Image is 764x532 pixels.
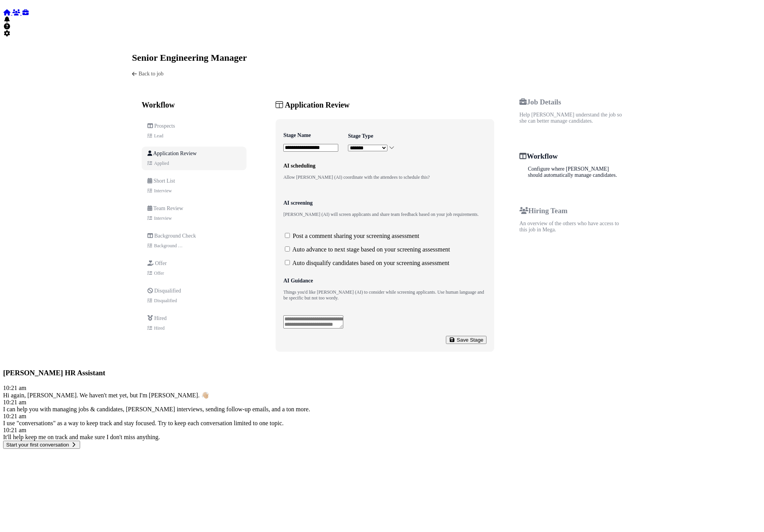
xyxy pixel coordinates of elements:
[293,233,419,239] label: Post a comment sharing your screening assessment
[154,233,196,239] span: Background Check
[142,101,247,109] h2: Workflow
[292,246,450,253] label: Auto advance to next stage based on your screening assessment
[155,260,167,266] span: Offer
[276,101,494,109] h2: Application Review
[3,385,26,391] time: 10:21 am
[519,98,624,106] h3: Job Details
[3,399,26,405] time: 10:21 am
[154,270,164,276] div: Offer
[283,278,486,284] h3: AI Guidance
[3,385,761,399] div: Hi again, [PERSON_NAME]. We haven't met yet, but I'm [PERSON_NAME]. 👋🏼
[3,413,26,419] time: 10:21 am
[154,325,164,331] div: Hired
[154,188,172,194] div: Interview
[283,163,430,169] h3: AI scheduling
[3,369,761,377] h3: [PERSON_NAME] HR Assistant
[449,337,483,343] div: Save Stage
[528,166,624,178] p: Configure where [PERSON_NAME] should automatically manage candidates.
[283,132,338,139] h3: Stage Name
[3,427,761,441] div: It'll help keep me on track and make sure I don't miss anything.
[292,260,449,266] label: Auto disqualify candidates based on your screening assessment
[3,399,761,413] div: I can help you with managing jobs & candidates, [PERSON_NAME] interviews, sending follow-up email...
[154,288,181,294] span: Disqualified
[519,221,624,233] p: An overview of the others who have access to this job in Mega.
[154,133,163,139] div: Lead
[153,205,183,211] span: Team Review
[154,216,172,221] div: Interview
[519,207,624,215] h3: Hiring Team
[6,442,77,448] div: Start your first conversation
[3,441,80,449] button: Start your first conversation
[153,151,197,156] span: Application Review
[154,178,175,184] span: Short List
[154,298,177,304] div: Disqualified
[154,243,183,249] div: Background Check
[283,200,479,206] h3: AI screening
[348,133,394,139] h3: Stage Type
[154,123,175,129] span: Prospects
[519,152,624,161] h3: Workflow
[519,112,624,124] p: Help [PERSON_NAME] understand the job so she can better manage candidates.
[3,413,761,427] div: I use "conversations" as a way to keep track and stay focused. Try to keep each conversation limi...
[283,289,486,301] p: Things you'd like [PERSON_NAME] (AI) to consider while screening applicants. Use human language a...
[3,427,26,433] time: 10:21 am
[154,315,167,321] span: Hired
[283,212,479,217] p: [PERSON_NAME] (AI) will screen applicants and share team feedback based on your job requirements.
[132,53,247,63] h2: Senior Engineering Manager
[446,336,486,344] button: Save Stage
[154,161,169,166] div: Applied
[283,174,430,180] p: Allow [PERSON_NAME] (AI) coordinate with the attendees to schedule this?
[139,71,164,77] span: Back to job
